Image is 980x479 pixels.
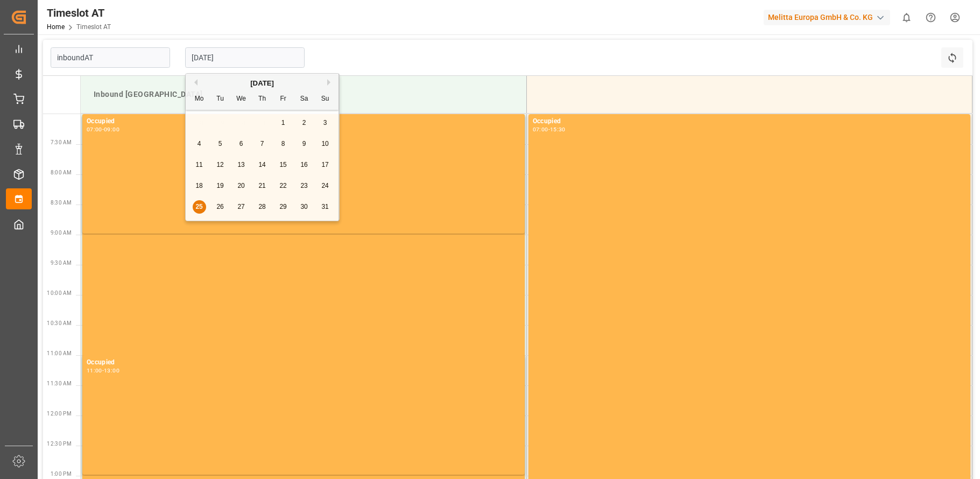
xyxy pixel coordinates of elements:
span: 11:30 AM [47,381,72,386]
div: Melitta Europa GmbH & Co. KG [764,10,890,25]
button: Help Center [919,5,943,30]
span: 8:00 AM [51,170,72,175]
a: Home [47,23,65,31]
div: Inbound [GEOGRAPHIC_DATA] [89,84,518,104]
span: 10:30 AM [47,320,72,326]
span: 12:30 PM [47,441,72,447]
div: Occupied [533,116,966,127]
div: 07:00 [533,127,548,132]
div: - [548,127,550,132]
div: 15:30 [550,127,566,132]
span: 1:00 PM [51,471,72,477]
div: 09:00 [104,127,119,132]
input: Type to search/select [51,47,170,68]
div: Occupied [87,116,520,127]
button: show 0 new notifications [894,5,919,30]
input: DD-MM-YYYY [185,47,305,68]
span: 11:00 AM [47,350,72,356]
div: Occupied [87,357,520,368]
span: 8:30 AM [51,200,72,206]
div: 13:00 [104,368,119,373]
span: 10:00 AM [47,290,72,296]
div: - [102,127,104,132]
div: 11:00 [87,368,102,373]
span: 9:30 AM [51,260,72,266]
span: 9:00 AM [51,230,72,236]
button: Melitta Europa GmbH & Co. KG [764,7,894,27]
span: 12:00 PM [47,411,72,417]
div: 07:00 [87,127,102,132]
div: Timeslot AT [47,5,111,21]
span: 7:30 AM [51,139,72,145]
div: - [102,368,104,373]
